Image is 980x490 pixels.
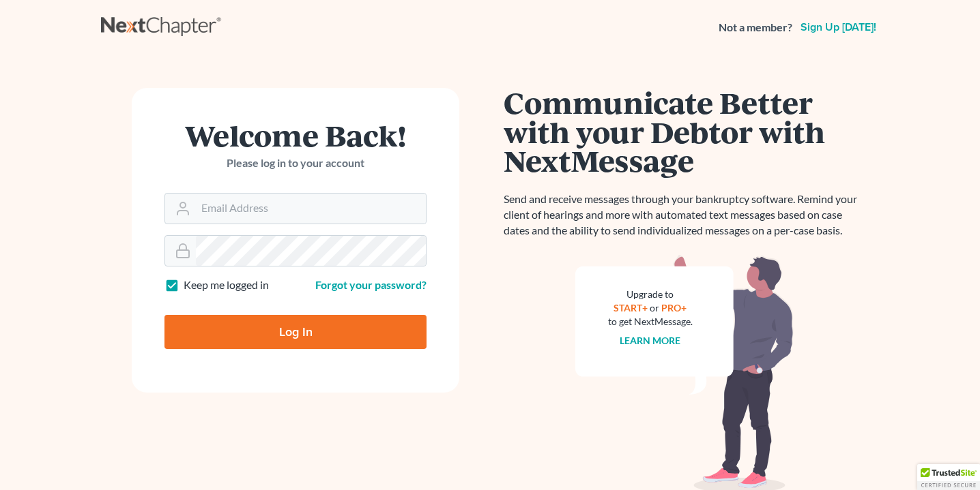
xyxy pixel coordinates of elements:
label: Keep me logged in [184,277,269,293]
strong: Not a member? [719,20,792,35]
span: or [650,302,660,313]
h1: Welcome Back! [164,121,427,150]
p: Please log in to your account [164,155,427,171]
a: PRO+ [662,302,687,313]
input: Log In [164,315,427,349]
div: TrustedSite Certified [917,464,980,490]
a: START+ [614,302,648,313]
input: Email Address [196,194,426,224]
a: Sign up [DATE]! [798,22,879,33]
div: to get NextMessage. [608,315,693,328]
div: Upgrade to [608,288,693,301]
a: Forgot your password? [315,278,427,291]
h1: Communicate Better with your Debtor with NextMessage [504,88,865,175]
a: Learn more [620,335,681,346]
p: Send and receive messages through your bankruptcy software. Remind your client of hearings and mo... [504,192,865,239]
